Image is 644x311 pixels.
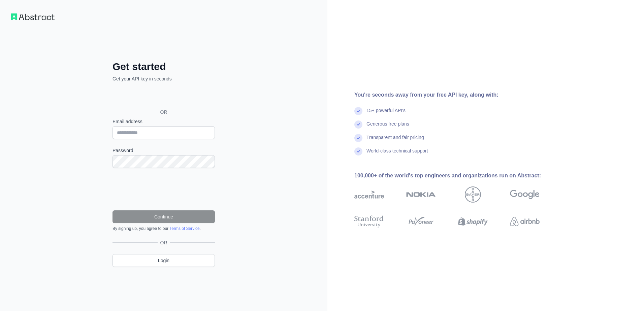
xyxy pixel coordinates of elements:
img: Workflow [11,13,55,20]
span: OR [155,109,173,115]
a: Terms of Service [169,226,199,231]
iframe: reCAPTCHA [112,176,215,202]
img: google [510,186,540,203]
img: shopify [458,214,488,229]
p: Get your API key in seconds [112,75,215,82]
label: Password [112,147,215,154]
a: Login [112,254,215,267]
img: check mark [354,147,362,155]
img: bayer [465,186,481,203]
div: 100,000+ of the world's top engineers and organizations run on Abstract: [354,172,561,180]
button: Continue [112,210,215,223]
img: check mark [354,134,362,142]
div: World-class technical support [366,147,428,161]
div: 15+ powerful API's [366,107,406,120]
div: You're seconds away from your free API key, along with: [354,91,561,99]
img: payoneer [406,214,436,229]
h2: Get started [112,61,215,73]
span: OR [158,239,170,246]
div: Transparent and fair pricing [366,134,424,147]
img: airbnb [510,214,540,229]
div: By signing up, you agree to our . [112,226,215,231]
div: Generous free plans [366,120,409,134]
img: check mark [354,107,362,115]
img: nokia [406,186,436,203]
img: accenture [354,186,384,203]
img: stanford university [354,214,384,229]
label: Email address [112,118,215,125]
img: check mark [354,120,362,129]
iframe: Sign in with Google Button [109,90,217,104]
